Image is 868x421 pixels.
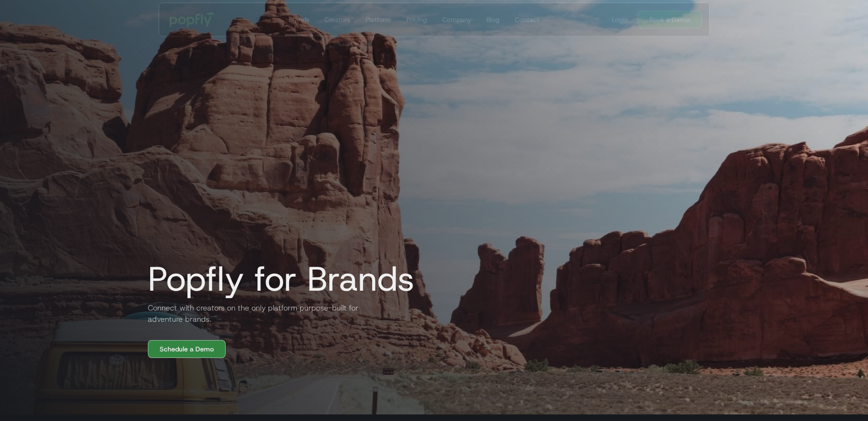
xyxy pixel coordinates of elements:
[163,6,224,34] a: home
[288,15,309,24] div: Brands
[148,340,226,358] a: Schedule a Demo
[486,15,499,24] div: Blog
[406,15,427,24] div: Pricing
[361,3,395,36] a: Platform
[514,15,539,24] div: Contact
[324,15,350,24] div: Creators
[638,11,702,29] a: Book a Demo
[140,302,366,325] h2: Connect with creators on the only platform purpose-built for adventure brands.
[608,15,632,24] a: Login
[402,3,430,36] a: Pricing
[511,3,543,36] a: Contact
[284,3,313,36] a: Brands
[612,15,628,24] div: Login
[482,3,503,36] a: Blog
[365,15,391,24] div: Platform
[438,3,475,36] a: Company
[442,15,471,24] div: Company
[140,260,414,298] h1: Popfly for Brands
[320,3,354,36] a: Creators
